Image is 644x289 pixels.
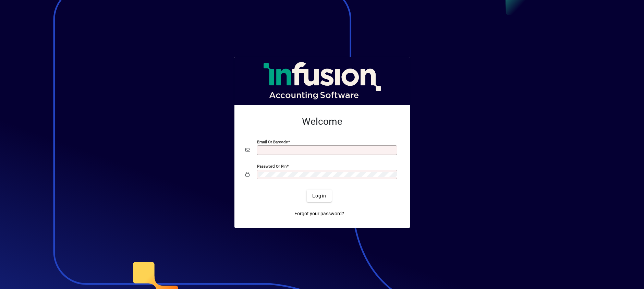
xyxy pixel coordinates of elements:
[312,192,326,200] span: Login
[257,140,288,144] mat-label: Email or Barcode
[245,116,399,128] h2: Welcome
[257,164,287,169] mat-label: Password or Pin
[292,207,347,220] a: Forgot your password?
[294,210,344,217] span: Forgot your password?
[307,190,332,202] button: Login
